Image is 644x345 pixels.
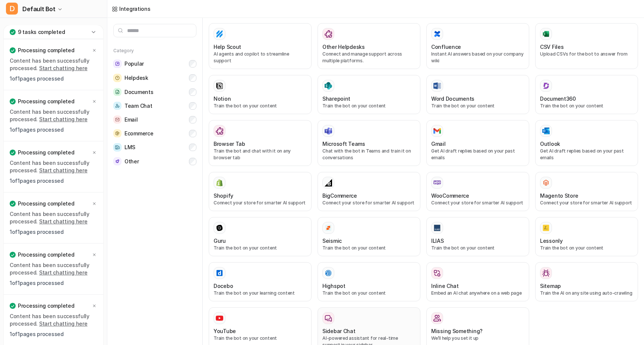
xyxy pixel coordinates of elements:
[124,144,135,151] span: LMS
[542,179,550,186] img: Magento Store
[325,30,332,38] img: Other Helpdesks
[209,217,312,256] button: GuruGuruTrain the bot on your content
[431,140,446,148] h3: Gmail
[431,327,483,335] h3: Missing Something?
[431,237,444,245] h3: ILIAS
[431,103,524,109] p: Train the bot on your content
[216,30,223,38] img: Help Scout
[113,102,121,110] img: Team Chat
[10,330,97,338] p: 1 of 1 pages processed
[216,127,223,135] img: Browser Tab
[216,269,223,277] img: Docebo
[124,74,148,82] span: Helpdesk
[216,314,223,322] img: YouTube
[209,120,312,166] button: Browser TabBrowser TabTrain the bot and chat with it on any browser tab
[318,262,420,301] button: HighspotHighspotTrain the bot on your content
[431,95,474,103] h3: Word Documents
[433,314,441,322] img: Missing Something?
[113,129,121,137] img: Ecommerce
[431,245,524,251] p: Train the bot on your content
[113,60,121,68] img: Popular
[431,148,524,161] p: Get AI draft replies based on your past emails
[318,23,420,69] button: Other HelpdesksOther HelpdesksConnect and manage support across multiple platforms.
[112,5,151,13] a: Integrations
[431,200,524,206] p: Connect your store for smarter AI support
[426,75,529,114] button: Word DocumentsWord DocumentsTrain the bot on your content
[10,159,97,174] p: Content has been successfully processed.
[18,200,74,207] p: Processing completed
[119,5,151,13] div: Integrations
[540,148,633,161] p: Get AI draft replies based on your past emails
[540,192,578,200] h3: Magento Store
[542,224,550,232] img: Lessonly
[18,302,74,310] p: Processing completed
[535,172,638,211] button: Magento StoreMagento StoreConnect your store for smarter AI support
[216,179,223,186] img: Shopify
[214,192,233,200] h3: Shopify
[214,200,307,206] p: Connect your store for smarter AI support
[318,75,420,114] button: SharepointSharepointTrain the bot on your content
[39,269,88,276] a: Start chatting here
[18,47,74,54] p: Processing completed
[124,60,144,68] span: Popular
[535,262,638,301] button: SitemapSitemapTrain the AI on any site using auto-crawling
[18,149,74,156] p: Processing completed
[540,43,563,51] h3: CSV Files
[113,48,196,54] h5: Category
[540,103,633,109] p: Train the bot on your content
[10,210,97,225] p: Content has been successfully processed.
[431,51,524,64] p: Instant AI answers based on your company wiki
[322,103,416,109] p: Train the bot on your content
[10,313,97,327] p: Content has been successfully processed.
[209,23,312,69] button: Help ScoutHelp ScoutAI agents and copilot to streamline support
[214,282,233,290] h3: Docebo
[426,217,529,256] button: ILIASILIASTrain the bot on your content
[214,140,245,148] h3: Browser Tab
[6,3,18,15] span: D
[113,116,121,123] img: Email
[209,75,312,114] button: NotionNotionTrain the bot on your content
[10,57,97,72] p: Content has been successfully processed.
[322,95,350,103] h3: Sharepoint
[214,51,307,64] p: AI agents and copilot to streamline support
[318,217,420,256] button: SeismicSeismicTrain the bot on your content
[124,88,153,96] span: Documents
[10,261,97,276] p: Content has been successfully processed.
[216,224,223,232] img: Guru
[113,99,196,113] button: Team ChatTeam Chat
[10,108,97,123] p: Content has been successfully processed.
[113,71,196,85] button: HelpdeskHelpdesk
[322,200,416,206] p: Connect your store for smarter AI support
[39,65,88,71] a: Start chatting here
[10,75,97,82] p: 1 of 1 pages processed
[322,51,416,64] p: Connect and manage support across multiple platforms.
[540,200,633,206] p: Connect your store for smarter AI support
[431,192,469,200] h3: WooCommerce
[426,23,529,69] button: ConfluenceConfluenceInstant AI answers based on your company wiki
[535,120,638,166] button: OutlookOutlookGet AI draft replies based on your past emails
[431,335,524,342] p: We’ll help you set it up
[3,22,104,33] a: Chat
[426,262,529,301] button: Inline ChatEmbed an AI chat anywhere on a web page
[39,320,88,327] a: Start chatting here
[214,95,231,103] h3: Notion
[113,140,196,154] button: LMSLMS
[540,282,561,290] h3: Sitemap
[214,327,236,335] h3: YouTube
[542,82,550,90] img: Document360
[433,224,441,232] img: ILIAS
[113,154,196,168] button: OtherOther
[113,88,121,96] img: Documents
[540,245,633,251] p: Train the bot on your content
[322,282,345,290] h3: Highspot
[124,102,152,110] span: Team Chat
[22,4,56,14] span: Default Bot
[10,126,97,134] p: 1 of 1 pages processed
[325,82,332,90] img: Sharepoint
[318,172,420,211] button: BigCommerceBigCommerceConnect your store for smarter AI support
[322,327,356,335] h3: Sidebar Chat
[113,74,121,82] img: Helpdesk
[318,120,420,166] button: Microsoft TeamsMicrosoft TeamsChat with the bot in Teams and train it on conversations
[124,158,139,165] span: Other
[433,30,441,38] img: Confluence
